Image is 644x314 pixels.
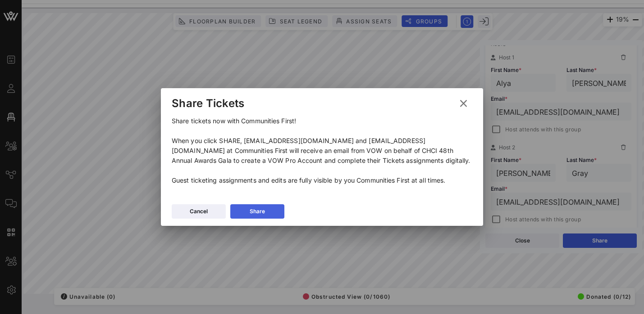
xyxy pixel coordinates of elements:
[230,204,284,219] button: Share
[172,204,226,219] button: Cancel
[172,97,244,110] div: Share Tickets
[190,207,208,216] div: Cancel
[172,116,472,185] p: Share tickets now with Communities First! When you click SHARE, [EMAIL_ADDRESS][DOMAIN_NAME] and ...
[250,207,265,216] div: Share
